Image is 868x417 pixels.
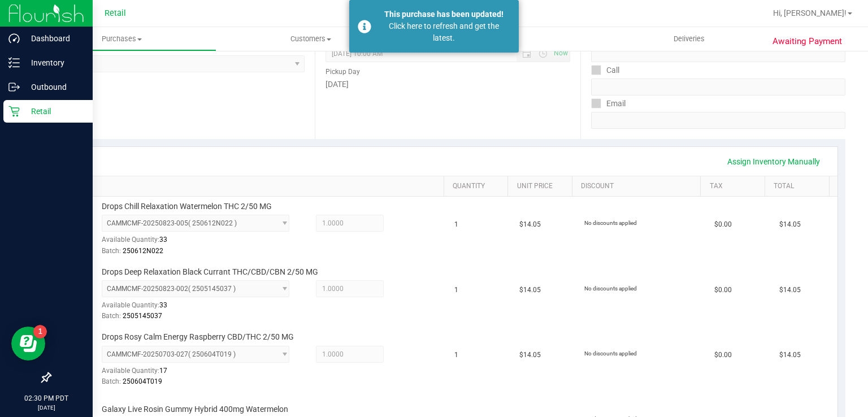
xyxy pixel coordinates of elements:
a: Tax [710,182,761,191]
span: $14.05 [779,285,801,296]
div: Available Quantity: [102,363,299,385]
span: 1 [454,350,458,360]
span: Hi, [PERSON_NAME]! [773,8,847,18]
span: Batch: [102,312,121,320]
div: [DATE] [325,79,570,90]
p: Dashboard [20,32,88,45]
a: Total [774,182,824,191]
div: Available Quantity: [102,297,299,319]
span: $0.00 [714,350,732,360]
a: Unit Price [517,182,568,191]
span: Deliveries [658,34,720,44]
p: Inventory [20,56,88,69]
span: $14.05 [779,219,801,230]
span: $14.05 [519,219,541,230]
span: $0.00 [714,219,732,230]
a: Customers [216,27,406,51]
span: 250604T019 [123,377,162,385]
p: 02:30 PM PDT [5,393,88,403]
span: Customers [216,34,406,44]
inline-svg: Retail [8,106,20,117]
div: Available Quantity: [102,232,299,254]
input: Format: (999) 999-9999 [591,45,845,62]
span: $0.00 [714,285,732,296]
p: Outbound [20,80,88,94]
span: 1 [454,285,458,296]
label: Call [591,62,619,79]
span: 250612N022 [123,247,163,255]
span: 33 [159,301,167,309]
a: SKU [67,182,439,191]
span: 17 [159,367,167,375]
span: Drops Rosy Calm Energy Raspberry CBD/THC 2/50 MG [102,332,294,342]
span: No discounts applied [584,350,637,357]
div: Click here to refresh and get the latest. [377,20,510,44]
span: Retail [105,8,126,18]
p: [DATE] [5,403,88,412]
span: Awaiting Payment [772,35,842,48]
iframe: Resource center [11,327,45,360]
span: $14.05 [519,350,541,360]
span: Batch: [102,247,121,255]
span: No discounts applied [584,285,637,292]
span: $14.05 [779,350,801,360]
input: Format: (999) 999-9999 [591,79,845,95]
a: Assign Inventory Manually [720,152,827,171]
span: Galaxy Live Rosin Gummy Hybrid 400mg Watermelon [102,404,288,415]
iframe: Resource center unread badge [33,325,47,338]
span: No discounts applied [584,220,637,226]
inline-svg: Dashboard [8,33,20,44]
p: Retail [20,105,88,118]
a: Quantity [453,182,504,191]
span: 33 [159,236,167,244]
a: Discount [581,182,696,191]
inline-svg: Inventory [8,57,20,68]
label: Pickup Day [325,67,360,77]
label: Email [591,95,626,112]
a: Deliveries [594,27,784,51]
span: 2505145037 [123,312,162,320]
span: 1 [454,219,458,230]
div: This purchase has been updated! [377,8,510,20]
inline-svg: Outbound [8,81,20,93]
a: Purchases [27,27,216,51]
span: $14.05 [519,285,541,296]
span: Drops Deep Relaxation Black Currant THC/CBD/CBN 2/50 MG [102,267,318,277]
span: Purchases [28,34,216,44]
span: Batch: [102,377,121,385]
span: Drops Chill Relaxation Watermelon THC 2/50 MG [102,201,272,212]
